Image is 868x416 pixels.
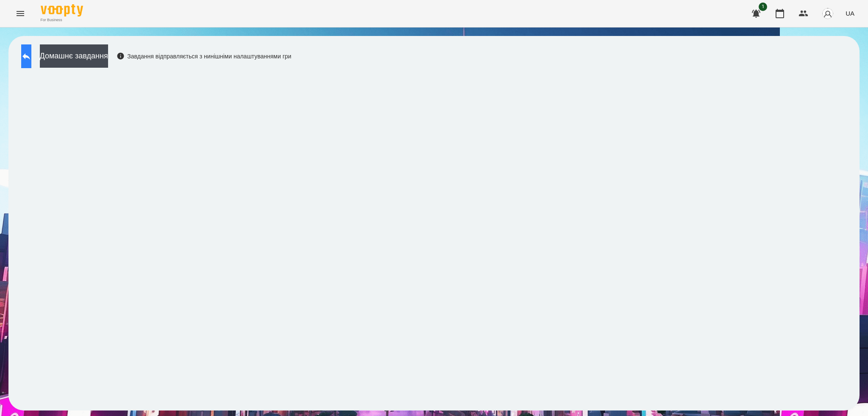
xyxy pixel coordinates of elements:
span: UA [846,9,854,18]
span: 1 [759,3,767,11]
button: Menu [10,3,31,24]
img: Voopty Logo [41,4,83,17]
button: Домашнє завдання [40,44,108,68]
span: For Business [41,17,83,23]
button: UA [842,6,858,21]
img: avatar_s.png [822,8,834,19]
div: Завдання відправляється з нинішніми налаштуваннями гри [117,52,292,61]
